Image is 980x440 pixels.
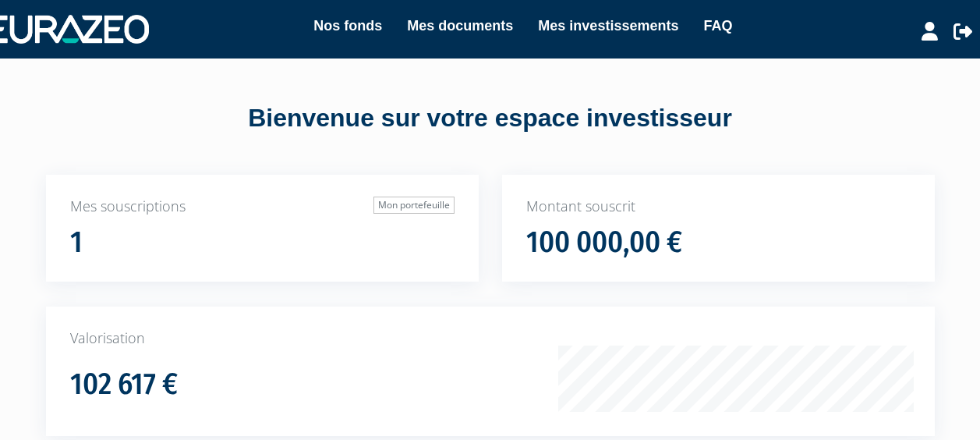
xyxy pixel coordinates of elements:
[373,197,455,214] a: Mon portefeuille
[526,197,911,217] p: Montant souscrit
[70,226,83,259] h1: 1
[526,226,682,259] h1: 100 000,00 €
[70,328,911,349] p: Valorisation
[538,15,678,37] a: Mes investissements
[70,368,178,401] h1: 102 617 €
[12,101,968,137] div: Bienvenue sur votre espace investisseur
[407,15,513,37] a: Mes documents
[70,197,455,217] p: Mes souscriptions
[313,15,382,37] a: Nos fonds
[703,15,732,37] a: FAQ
